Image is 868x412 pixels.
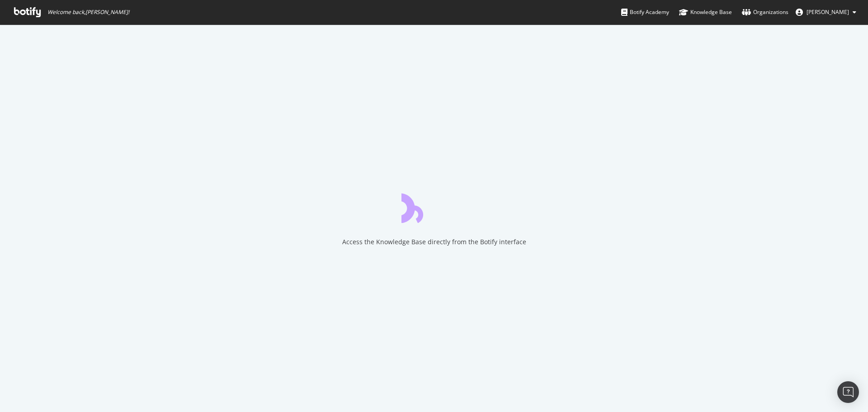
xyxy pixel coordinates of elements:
[401,190,467,223] div: animation
[837,381,859,403] div: Open Intercom Messenger
[742,8,788,17] div: Organizations
[679,8,732,17] div: Knowledge Base
[807,8,849,16] span: Lukas MÄNNL
[47,9,129,16] span: Welcome back, [PERSON_NAME] !
[621,8,669,17] div: Botify Academy
[342,237,526,246] div: Access the Knowledge Base directly from the Botify interface
[788,5,863,19] button: [PERSON_NAME]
